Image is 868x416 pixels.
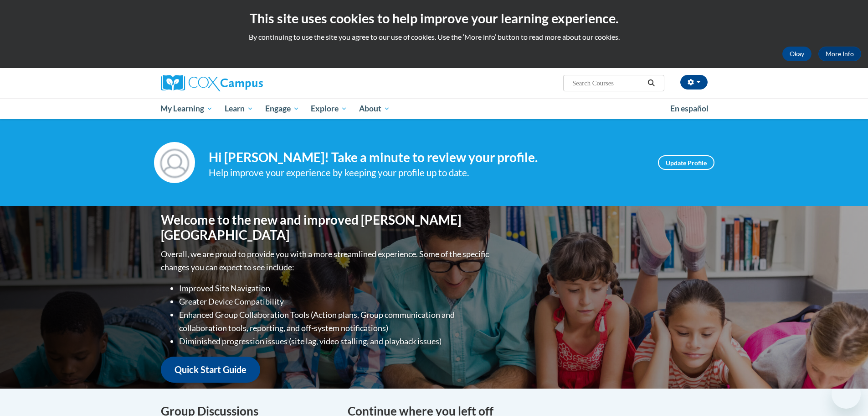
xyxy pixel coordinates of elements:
[670,104,709,113] span: En español
[644,78,658,89] button: Search
[179,295,491,308] li: Greater Device Compatibility
[161,357,260,383] a: Quick Start Guide
[311,103,347,114] span: Explore
[209,150,644,165] h4: Hi [PERSON_NAME]! Take a minute to review your profile.
[305,98,353,119] a: Explore
[7,9,861,27] h2: This site uses cookies to help improve your learning experience.
[155,98,219,119] a: My Learning
[664,99,714,118] a: En español
[225,103,253,114] span: Learn
[147,98,721,119] div: Main menu
[265,103,299,114] span: Engage
[658,155,714,170] a: Update Profile
[571,78,644,89] input: Search Courses
[160,103,213,114] span: My Learning
[179,282,491,295] li: Improved Site Navigation
[154,142,195,183] img: Profile Image
[209,165,644,180] div: Help improve your experience by keeping your profile up to date.
[353,98,396,119] a: About
[179,308,491,335] li: Enhanced Group Collaboration Tools (Action plans, Group communication and collaboration tools, re...
[680,75,708,90] button: Account Settings
[7,32,861,42] p: By continuing to use the site you agree to our use of cookies. Use the ‘More info’ button to read...
[161,247,491,274] p: Overall, we are proud to provide you with a more streamlined experience. Some of the specific cha...
[818,47,861,61] a: More Info
[259,98,305,119] a: Engage
[179,335,491,348] li: Diminished progression issues (site lag, video stalling, and playback issues)
[832,379,861,409] iframe: Button to launch messaging window
[161,212,491,243] h1: Welcome to the new and improved [PERSON_NAME][GEOGRAPHIC_DATA]
[161,75,334,91] a: Cox Campus
[359,103,390,114] span: About
[161,75,263,91] img: Cox Campus
[219,98,259,119] a: Learn
[782,47,812,61] button: Okay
